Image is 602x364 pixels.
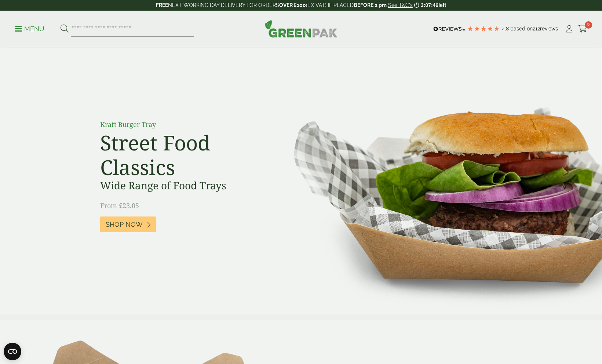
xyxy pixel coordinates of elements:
[438,2,446,8] span: left
[156,2,168,8] strong: FREE
[265,20,338,37] img: GreenPak Supplies
[100,120,265,130] p: Kraft Burger Tray
[4,343,21,360] button: Open CMP widget
[585,21,592,29] span: 0
[565,25,574,33] i: My Account
[15,25,44,33] p: Menu
[15,25,44,32] a: Menu
[540,26,558,32] span: reviews
[510,26,533,32] span: Based on
[578,25,587,33] i: Cart
[271,48,602,314] img: Street Food Classics
[578,23,587,34] a: 0
[421,2,438,8] span: 3:07:46
[533,26,540,32] span: 212
[388,2,413,8] a: See T&C's
[100,179,265,192] h3: Wide Range of Food Trays
[354,2,387,8] strong: BEFORE 2 pm
[100,216,156,232] a: Shop Now
[106,221,143,229] span: Shop Now
[502,26,510,32] span: 4.8
[100,130,265,179] h2: Street Food Classics
[279,2,306,8] strong: OVER £100
[100,201,139,210] span: From £23.05
[467,25,500,32] div: 4.79 Stars
[433,26,465,32] img: REVIEWS.io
